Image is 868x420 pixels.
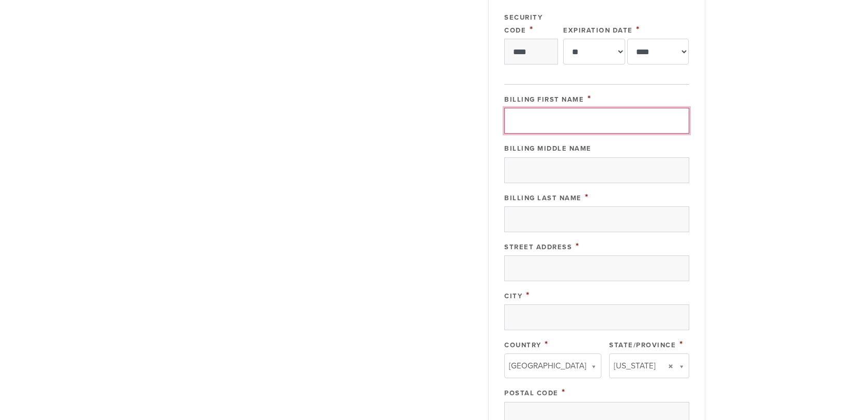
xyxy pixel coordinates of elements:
[530,24,534,35] span: This field is required.
[504,243,572,251] label: Street Address
[504,13,542,35] label: Security Code
[609,341,676,349] label: State/Province
[504,341,541,349] label: Country
[587,93,592,104] span: This field is required.
[562,386,566,398] span: This field is required.
[563,26,633,35] label: Expiration Date
[504,389,559,397] label: Postal Code
[563,39,625,64] select: Expiration Date month
[585,191,589,203] span: This field is required.
[504,194,582,202] label: Billing Last Name
[627,39,689,64] select: Expiration Date year
[679,338,684,350] span: This field is required.
[504,292,522,300] label: City
[526,289,530,301] span: This field is required.
[504,144,592,153] label: Billing Middle Name
[614,359,656,373] span: [US_STATE]
[609,353,689,378] a: [US_STATE]
[504,95,584,104] label: Billing First Name
[636,24,640,35] span: This field is required.
[509,359,586,373] span: [GEOGRAPHIC_DATA]
[576,240,580,252] span: This field is required.
[504,353,601,378] a: [GEOGRAPHIC_DATA]
[545,338,549,350] span: This field is required.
